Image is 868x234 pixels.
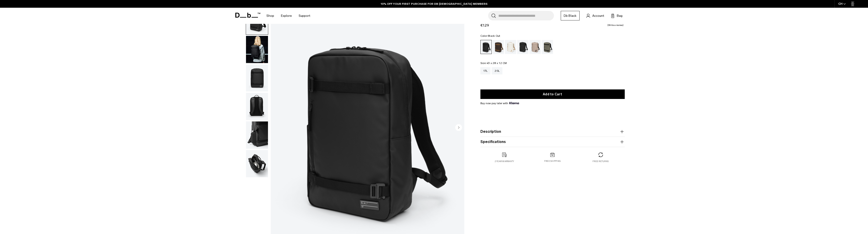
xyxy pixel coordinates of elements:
[529,40,541,54] a: Fogbow Beige
[517,40,529,54] a: Charcoal Grey
[246,121,268,149] button: Daypack 17L Black Out
[617,13,622,18] span: Bag
[246,150,268,177] img: Daypack 17L Black Out
[246,36,268,63] img: Daypack 17L Black Out
[480,34,500,37] legend: Color:
[480,23,489,27] span: €129
[593,160,609,163] p: Free returns
[281,8,292,24] a: Explore
[505,40,516,54] a: Oatmilk
[480,139,625,145] button: Specifications
[246,93,268,120] img: Daypack 17L Black Out
[592,13,604,18] span: Account
[586,13,604,18] a: Account
[480,89,625,99] button: Add to Cart
[246,121,268,149] img: Daypack 17L Black Out
[493,40,504,54] a: Espresso
[480,62,507,64] legend: Size:
[480,40,492,54] a: Black Out
[480,101,519,105] span: Buy now pay later with
[246,36,268,63] button: Daypack 17L Black Out
[246,64,268,92] img: Daypack 17L Black Out
[607,24,624,26] a: Write a review
[266,8,274,24] a: Shop
[542,40,553,54] a: Forest Green
[488,34,500,37] span: Black Out
[246,64,268,92] button: Daypack 17L Black Out
[246,150,268,177] button: Daypack 17L Black Out
[487,62,507,65] span: 43 x 28 x 12 CM
[455,124,462,132] button: Next slide
[263,8,314,24] nav: Main Navigation
[561,11,580,20] a: Db Black
[381,2,487,6] a: 10% OFF YOUR FIRST PURCHASE FOR DB [DEMOGRAPHIC_DATA] MEMBERS
[492,67,502,74] a: 20L
[509,102,519,104] img: {"height" => 20, "alt" => "Klarna"}
[495,160,514,163] p: 2 year warranty
[480,67,491,74] a: 17L
[544,160,561,163] p: Free shipping
[480,129,625,134] button: Description
[246,93,268,120] button: Daypack 17L Black Out
[299,8,310,24] a: Support
[611,13,622,18] button: Bag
